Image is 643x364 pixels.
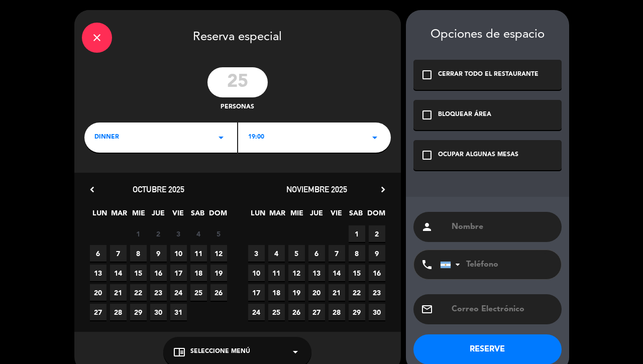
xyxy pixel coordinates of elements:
[221,102,254,112] span: personas
[111,207,128,224] span: MAR
[421,149,433,161] i: check_box_outline_blank
[328,207,345,224] span: VIE
[269,207,286,224] span: MAR
[130,245,147,262] span: 8
[190,284,207,301] span: 25
[329,245,345,262] span: 7
[173,346,185,358] i: chrome_reader_mode
[421,69,433,81] i: check_box_outline_blank
[87,184,97,195] i: chevron_left
[288,284,305,301] span: 19
[215,132,227,144] i: arrow_drop_down
[367,207,384,224] span: DOM
[110,245,127,262] span: 7
[438,70,539,80] div: CERRAR TODO EL RESTAURANTE
[130,265,147,281] span: 15
[248,265,265,281] span: 10
[308,304,325,320] span: 27
[90,245,106,262] span: 6
[74,10,401,62] div: Reserva especial
[369,284,385,301] span: 23
[250,207,266,224] span: LUN
[451,302,554,316] input: Correo Electrónico
[248,133,264,143] span: 19:00
[190,265,207,281] span: 18
[308,207,325,224] span: JUE
[289,346,301,358] i: arrow_drop_down
[170,207,186,224] span: VIE
[378,184,388,195] i: chevron_right
[451,220,554,234] input: Nombre
[210,265,227,281] span: 19
[369,225,385,242] span: 2
[440,250,551,279] input: Teléfono
[329,284,345,301] span: 21
[110,284,127,301] span: 21
[286,184,347,194] span: noviembre 2025
[210,245,227,262] span: 12
[349,225,365,242] span: 1
[369,132,381,144] i: arrow_drop_down
[170,265,187,281] span: 17
[421,259,433,271] i: phone
[150,265,167,281] span: 16
[170,225,187,242] span: 3
[90,284,106,301] span: 20
[369,265,385,281] span: 16
[248,245,265,262] span: 3
[170,245,187,262] span: 10
[289,207,305,224] span: MIE
[268,284,285,301] span: 18
[248,284,265,301] span: 17
[288,265,305,281] span: 12
[190,245,207,262] span: 11
[110,304,127,320] span: 28
[90,265,106,281] span: 13
[131,207,147,224] span: MIE
[133,184,184,194] span: octubre 2025
[421,109,433,121] i: check_box_outline_blank
[150,245,167,262] span: 9
[438,150,518,160] div: OCUPAR ALGUNAS MESAS
[110,265,127,281] span: 14
[308,265,325,281] span: 13
[130,284,147,301] span: 22
[421,221,433,233] i: person
[210,225,227,242] span: 5
[209,207,226,224] span: DOM
[441,251,464,279] div: Argentina: +54
[421,303,433,315] i: email
[91,207,108,224] span: LUN
[91,32,103,44] i: close
[268,265,285,281] span: 11
[369,304,385,320] span: 30
[288,245,305,262] span: 5
[207,67,268,97] input: 0
[349,265,365,281] span: 15
[130,225,147,242] span: 1
[248,304,265,320] span: 24
[268,245,285,262] span: 4
[369,245,385,262] span: 9
[349,304,365,320] span: 29
[308,245,325,262] span: 6
[349,284,365,301] span: 22
[150,225,167,242] span: 2
[190,225,207,242] span: 4
[190,347,250,357] span: Seleccione Menú
[150,284,167,301] span: 23
[189,207,206,224] span: SAB
[94,133,119,143] span: dinner
[329,304,345,320] span: 28
[329,265,345,281] span: 14
[150,207,167,224] span: JUE
[150,304,167,320] span: 30
[90,304,106,320] span: 27
[288,304,305,320] span: 26
[413,28,562,42] div: Opciones de espacio
[130,304,147,320] span: 29
[348,207,364,224] span: SAB
[170,284,187,301] span: 24
[349,245,365,262] span: 8
[210,284,227,301] span: 26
